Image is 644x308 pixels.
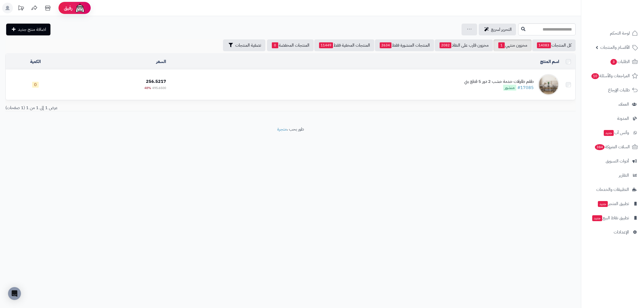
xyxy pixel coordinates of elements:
span: التطبيقات والخدمات [596,186,629,193]
a: مخزون قارب على النفاذ2082 [435,39,493,51]
span: 10 [591,73,599,79]
a: تحديثات المنصة [14,3,28,15]
a: مخزون منتهي1 [493,39,532,51]
a: المدونة [584,112,641,125]
a: التقارير [584,169,641,182]
span: 14083 [537,42,551,48]
span: 495.6500 [152,86,166,90]
span: تطبيق المتجر [597,200,629,207]
div: Open Intercom Messenger [8,287,21,300]
a: وآتس آبجديد [584,126,641,139]
span: التحرير لسريع [491,26,512,33]
a: الكمية [30,58,41,65]
a: كل المنتجات14083 [532,39,576,51]
img: logo-2.png [608,4,639,15]
span: العملاء [619,101,629,108]
span: 2082 [440,42,451,48]
div: طقم طاولات خدمة خشب 2 دور 5 قطع بني [464,79,534,85]
span: أدوات التسويق [606,157,629,165]
span: المراجعات والأسئلة [591,72,630,80]
a: اضافة منتج جديد [6,24,50,35]
span: الطلبات [610,58,630,65]
span: جديد [598,201,608,207]
span: الأقسام والمنتجات [600,44,630,51]
a: متجرة [277,126,287,132]
span: 11449 [319,42,333,48]
a: المراجعات والأسئلة10 [584,69,641,82]
span: وآتس آب [603,129,629,136]
a: العملاء [584,98,641,111]
a: التحرير لسريع [479,24,516,35]
img: ai-face.png [75,3,85,13]
a: المنتجات المنشورة فقط2634 [375,39,434,51]
a: تطبيق المتجرجديد [584,197,641,210]
span: جديد [592,215,602,221]
span: رفيق [64,5,72,11]
span: التقارير [619,172,629,179]
span: 0 [272,42,278,48]
a: تطبيق نقاط البيعجديد [584,211,641,224]
span: 1 [498,42,505,48]
img: طقم طاولات خدمة خشب 2 دور 5 قطع بني [538,74,559,95]
span: طلبات الإرجاع [608,86,630,94]
span: السلات المتروكة [594,143,630,151]
span: 0 [32,82,39,88]
button: تصفية المنتجات [223,39,265,51]
span: 256.5217 [146,78,166,85]
span: المدونة [617,115,629,122]
a: التطبيقات والخدمات [584,183,641,196]
a: المنتجات المخفضة0 [267,39,314,51]
span: 48% [144,86,151,90]
span: اضافة منتج جديد [18,26,46,33]
span: 3 [610,59,617,65]
span: 384 [595,144,605,150]
span: جديد [604,130,614,136]
span: تطبيق نقاط البيع [592,214,629,222]
a: السلات المتروكة384 [584,140,641,153]
a: طلبات الإرجاع [584,84,641,97]
a: الطلبات3 [584,55,641,68]
span: منشور [503,85,516,91]
a: #17085 [517,84,534,91]
span: الإعدادات [614,228,629,236]
span: لوحة التحكم [610,29,630,37]
a: أدوات التسويق [584,155,641,168]
div: عرض 1 إلى 1 من 1 (1 صفحات) [1,105,291,111]
a: السعر [156,58,166,65]
a: اسم المنتج [540,58,559,65]
span: 2634 [380,42,391,48]
a: لوحة التحكم [584,27,641,40]
span: تصفية المنتجات [235,42,261,49]
a: المنتجات المخفية فقط11449 [314,39,374,51]
a: الإعدادات [584,226,641,239]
